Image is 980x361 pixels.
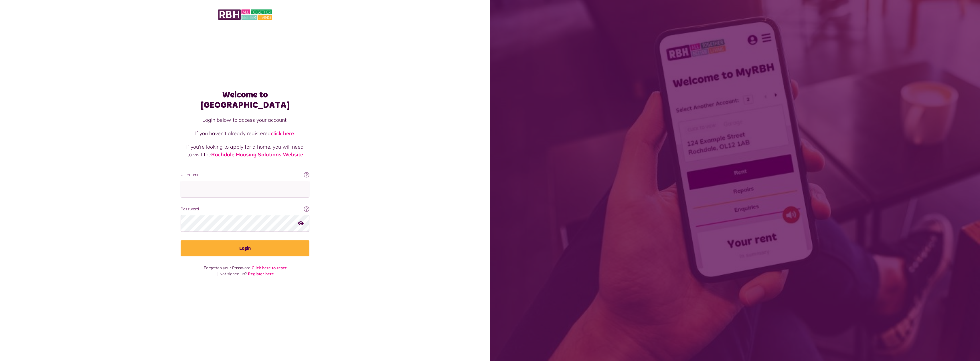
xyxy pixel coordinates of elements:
a: Rochdale Housing Solutions Website [211,151,303,158]
span: Forgotten your Password [204,265,250,270]
p: If you're looking to apply for a home, you will need to visit the [186,143,304,158]
img: MyRBH [218,9,272,21]
a: click here [271,130,294,137]
span: Not signed up? [220,271,247,276]
button: Login [181,240,309,256]
a: Click here to reset [252,265,287,270]
label: Password [181,206,309,212]
a: Register here [248,271,274,276]
label: Username [181,172,309,178]
p: If you haven't already registered . [186,129,304,137]
p: Login below to access your account. [186,116,304,124]
h1: Welcome to [GEOGRAPHIC_DATA] [181,90,309,110]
